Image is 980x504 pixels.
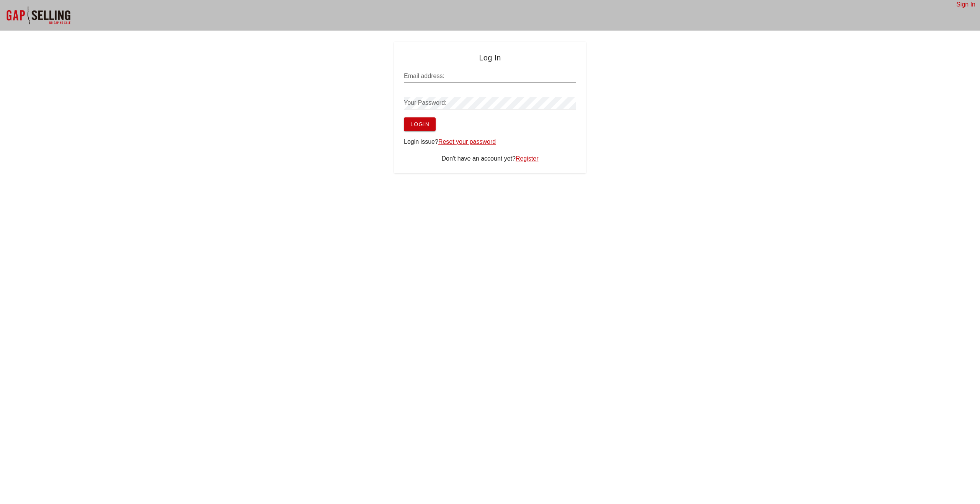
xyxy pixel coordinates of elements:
a: Sign In [956,1,975,8]
div: Login issue? [404,137,576,146]
h4: Log In [404,52,576,64]
div: Don't have an account yet? [404,154,576,163]
button: Login [404,117,436,131]
span: Login [410,121,430,127]
a: Reset your password [438,138,496,145]
a: Register [516,155,539,162]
